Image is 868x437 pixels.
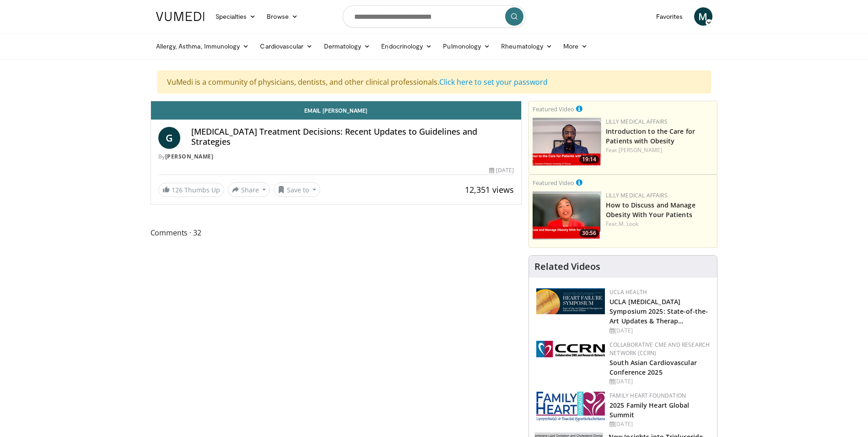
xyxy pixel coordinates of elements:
button: Save to [274,182,320,197]
a: Dermatology [318,37,376,55]
span: 19:14 [579,155,599,164]
img: c98a6a29-1ea0-4bd5-8cf5-4d1e188984a7.png.150x105_q85_crop-smart_upscale.png [533,191,601,240]
a: M. Look [619,220,639,228]
button: Share [228,182,270,197]
a: South Asian Cardiovascular Conference 2025 [609,358,697,377]
a: G [158,127,180,149]
img: VuMedi Logo [156,12,205,21]
div: By [158,153,514,161]
a: Email [PERSON_NAME] [151,101,522,120]
img: acc2e291-ced4-4dd5-b17b-d06994da28f3.png.150x105_q85_crop-smart_upscale.png [533,118,601,166]
div: [DATE] [609,327,710,335]
small: Featured Video [533,179,574,187]
a: UCLA [MEDICAL_DATA] Symposium 2025: State-of-the-Art Updates & Therap… [609,297,708,325]
h4: [MEDICAL_DATA] Treatment Decisions: Recent Updates to Guidelines and Strategies [191,127,514,147]
div: [DATE] [609,420,710,428]
a: Specialties [210,7,262,26]
a: Lilly Medical Affairs [606,118,668,126]
a: [PERSON_NAME] [165,153,214,160]
input: Search topics, interventions [343,5,526,27]
a: More [558,37,593,55]
a: M [694,7,712,26]
div: [DATE] [609,377,710,386]
div: [DATE] [489,166,514,175]
small: Featured Video [533,105,574,113]
a: Favorites [651,7,689,26]
a: How to Discuss and Manage Obesity With Your Patients [606,201,695,219]
span: Comments 32 [151,227,522,239]
a: Family Heart Foundation [609,392,686,399]
a: Cardiovascular [254,37,318,55]
a: 126 Thumbs Up [158,183,224,197]
span: 30:56 [579,229,599,237]
a: Pulmonology [437,37,496,55]
div: VuMedi is a community of physicians, dentists, and other clinical professionals. [157,71,711,93]
h4: Related Videos [534,261,600,272]
div: Feat. [606,146,713,154]
a: Allergy, Asthma, Immunology [151,37,255,55]
a: Introduction to the Care for Patients with Obesity [606,127,695,145]
div: Feat. [606,220,713,228]
a: Endocrinology [376,37,437,55]
a: Rheumatology [496,37,558,55]
a: Collaborative CME and Research Network (CCRN) [609,341,710,357]
a: Click here to set your password [439,77,548,87]
img: a04ee3ba-8487-4636-b0fb-5e8d268f3737.png.150x105_q85_autocrop_double_scale_upscale_version-0.2.png [536,341,605,357]
a: Browse [261,7,303,26]
a: UCLA Health [609,288,647,296]
span: 126 [172,186,183,194]
span: 12,351 views [465,184,514,195]
a: 2025 Family Heart Global Summit [609,401,689,419]
a: 19:14 [533,118,601,166]
a: 30:56 [533,191,601,240]
img: 96363db5-6b1b-407f-974b-715268b29f70.jpeg.150x105_q85_autocrop_double_scale_upscale_version-0.2.jpg [536,392,605,422]
a: Lilly Medical Affairs [606,191,668,199]
img: 0682476d-9aca-4ba2-9755-3b180e8401f5.png.150x105_q85_autocrop_double_scale_upscale_version-0.2.png [536,288,605,314]
a: [PERSON_NAME] [619,146,662,154]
